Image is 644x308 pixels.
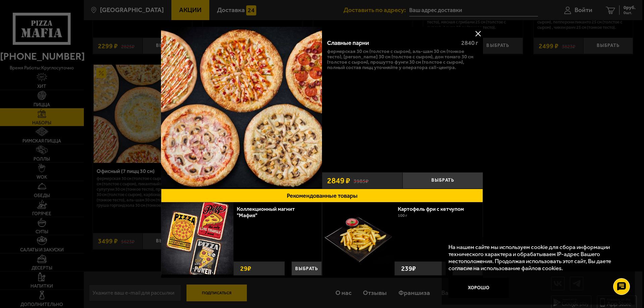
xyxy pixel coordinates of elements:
[448,244,624,271] p: На нашем сайте мы используем cookie для сбора информации технического характера и обрабатываем IP...
[327,49,478,70] p: Фермерская 30 см (толстое с сыром), Аль-Шам 30 см (тонкое тесто), [PERSON_NAME] 30 см (толстое с ...
[327,40,455,47] div: Славные парни
[402,172,483,189] button: Выбрать
[161,27,322,189] a: Славные парни
[161,27,322,188] img: Славные парни
[291,261,322,275] button: Выбрать
[327,177,350,185] span: 2849 ₽
[398,206,471,212] a: Картофель фри с кетчупом
[461,39,478,47] span: 2840 г
[161,189,483,202] button: Рекомендованные товары
[448,278,509,298] button: Хорошо
[399,262,418,275] strong: 239 ₽
[354,177,369,184] s: 3985 ₽
[398,213,407,218] span: 100 г
[237,206,295,219] a: Коллекционный магнит "Мафия"
[238,262,253,275] strong: 29 ₽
